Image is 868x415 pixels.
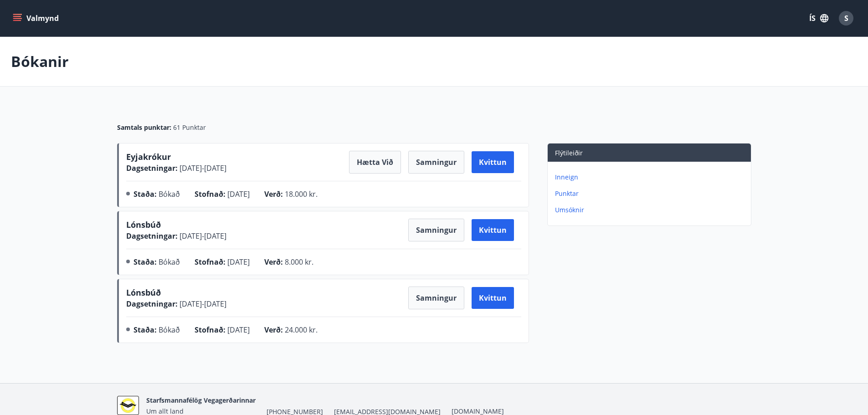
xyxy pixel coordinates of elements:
span: Verð : [264,325,283,335]
button: Samningur [408,287,464,309]
span: S [844,13,848,23]
span: [DATE] - [DATE] [178,231,226,241]
span: 8.000 kr. [285,257,313,267]
button: S [835,7,857,29]
span: Dagsetningar : [126,231,178,241]
p: Bókanir [11,51,69,72]
span: [DATE] - [DATE] [178,163,226,173]
button: Kvittun [472,151,514,173]
span: Dagsetningar : [126,299,178,309]
span: Lónsbúð [126,219,161,230]
span: Bókað [159,325,180,335]
span: Bókað [159,257,180,267]
span: [DATE] [227,257,250,267]
button: Samningur [408,219,464,241]
span: [DATE] [227,189,250,199]
button: Kvittun [472,219,514,241]
span: Samtals punktar : [117,123,171,132]
span: Lónsbúð [126,287,161,298]
span: [DATE] - [DATE] [178,299,226,309]
span: Staða : [134,325,157,335]
span: 18.000 kr. [285,189,318,199]
button: Kvittun [472,287,514,309]
p: Punktar [555,189,747,198]
button: Samningur [408,151,464,174]
p: Inneign [555,173,747,182]
span: 24.000 kr. [285,325,318,335]
span: [DATE] [227,325,250,335]
span: Stofnað : [195,325,226,335]
span: Staða : [134,257,157,267]
span: Bókað [159,189,180,199]
p: Umsóknir [555,205,747,215]
span: Starfsmannafélög Vegagerðarinnar [146,396,256,405]
span: Dagsetningar : [126,163,178,173]
span: Staða : [134,189,157,199]
button: menu [11,10,62,26]
span: Stofnað : [195,189,226,199]
span: Eyjakrókur [126,151,171,162]
span: 61 Punktar [173,123,206,132]
span: Verð : [264,189,283,199]
span: Flýtileiðir [555,149,583,157]
button: Hætta við [349,151,401,174]
button: ÍS [804,10,833,26]
span: Stofnað : [195,257,226,267]
span: Verð : [264,257,283,267]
